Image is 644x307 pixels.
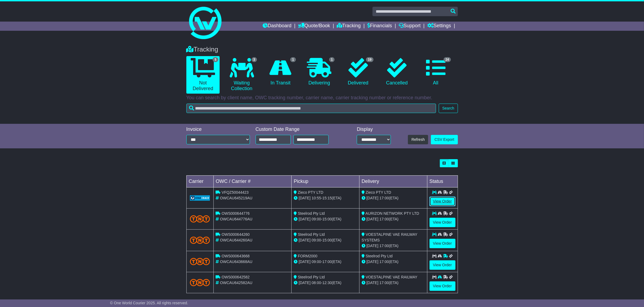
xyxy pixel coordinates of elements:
button: Search [439,104,458,113]
span: [DATE] [366,281,378,285]
img: GetCarrierServiceLogo [190,195,210,201]
span: 5 [213,57,218,62]
img: TNT_Domestic.png [190,279,210,286]
span: VOESTALPINE VAE RAILWAY [366,275,417,279]
span: 19 [366,57,373,62]
a: Financials [367,22,392,31]
a: Settings [427,22,451,31]
span: [DATE] [299,281,311,285]
span: OWCAU644260AU [220,238,252,242]
span: OWS000644260 [222,232,250,237]
span: [DATE] [366,244,378,248]
div: - (ETA) [294,259,357,265]
a: 24 All [419,56,452,88]
span: OWS000642582 [222,275,250,279]
span: Steelrod Pty Ltd [298,211,325,216]
span: FORM2000 [298,254,317,258]
div: (ETA) [362,216,425,222]
span: OWS000643668 [222,254,250,258]
a: View Order [430,239,455,248]
span: 3 [252,57,257,62]
img: TNT_Domestic.png [190,237,210,244]
span: Steelrod Pty Ltd [298,275,325,279]
span: 17:00 [379,217,389,221]
a: Support [399,22,421,31]
a: 5 Not Delivered [186,56,220,94]
a: Tracking [337,22,361,31]
span: 1 [290,57,296,62]
a: 19 Delivered [341,56,375,88]
div: Tracking [184,46,461,53]
div: (ETA) [362,195,425,201]
a: 1 Delivering [303,56,336,88]
span: 09:00 [312,260,321,264]
img: TNT_Domestic.png [190,215,210,223]
span: 17:00 [322,260,332,264]
div: Invoice [186,127,250,132]
span: 1 [329,57,335,62]
span: 08:00 [312,281,321,285]
span: © One World Courier 2025. All rights reserved. [110,301,188,305]
span: VFQZ50044423 [222,190,249,195]
a: CSV Export [431,135,458,144]
span: 15:00 [322,217,332,221]
span: [DATE] [366,260,378,264]
a: 1 In Transit [264,56,297,88]
span: 15:00 [322,238,332,242]
span: 17:00 [379,281,389,285]
span: 10:55 [312,196,321,200]
span: 17:00 [379,260,389,264]
td: Status [427,176,458,187]
span: [DATE] [299,217,311,221]
a: Quote/Book [298,22,330,31]
span: 09:00 [312,238,321,242]
p: You can search by client name, OWC tracking number, carrier name, carrier tracking number or refe... [186,95,458,101]
span: OWCAU644776AU [220,217,252,221]
td: Delivery [359,176,427,187]
img: TNT_Domestic.png [190,258,210,265]
div: (ETA) [362,243,425,249]
span: [DATE] [299,196,311,200]
button: Refresh [408,135,428,144]
div: Custom Date Range [256,127,342,132]
span: OWS000644776 [222,211,250,216]
span: OWCAU643668AU [220,260,252,264]
a: View Order [430,281,455,291]
span: [DATE] [366,196,378,200]
span: 17:00 [379,244,389,248]
span: Steelrod Pty Ltd [366,254,393,258]
div: - (ETA) [294,195,357,201]
a: View Order [430,218,455,227]
div: - (ETA) [294,237,357,243]
span: VOESTALPINE VAE RAILWAY SYSTEMS [362,232,417,242]
span: [DATE] [299,260,311,264]
span: 15:15 [322,196,332,200]
td: Carrier [186,176,213,187]
span: Zieco PTY LTD [298,190,323,195]
span: OWCAU642582AU [220,281,252,285]
span: OWCAU645219AU [220,196,252,200]
div: (ETA) [362,280,425,286]
span: 09:00 [312,217,321,221]
span: Steelrod Pty Ltd [298,232,325,237]
a: View Order [430,197,455,206]
span: 12:30 [322,281,332,285]
div: - (ETA) [294,280,357,286]
span: [DATE] [299,238,311,242]
td: OWC / Carrier # [213,176,292,187]
a: View Order [430,260,455,270]
span: 24 [444,57,451,62]
a: 3 Waiting Collection [225,56,258,94]
div: - (ETA) [294,216,357,222]
span: 17:00 [379,196,389,200]
td: Pickup [292,176,359,187]
div: Display [357,127,391,132]
a: Cancelled [380,56,414,88]
div: (ETA) [362,259,425,265]
span: [DATE] [366,217,378,221]
span: AURIZON NETWORK PTY LTD [365,211,419,216]
span: Zieco PTY LTD [366,190,391,195]
a: Dashboard [263,22,292,31]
